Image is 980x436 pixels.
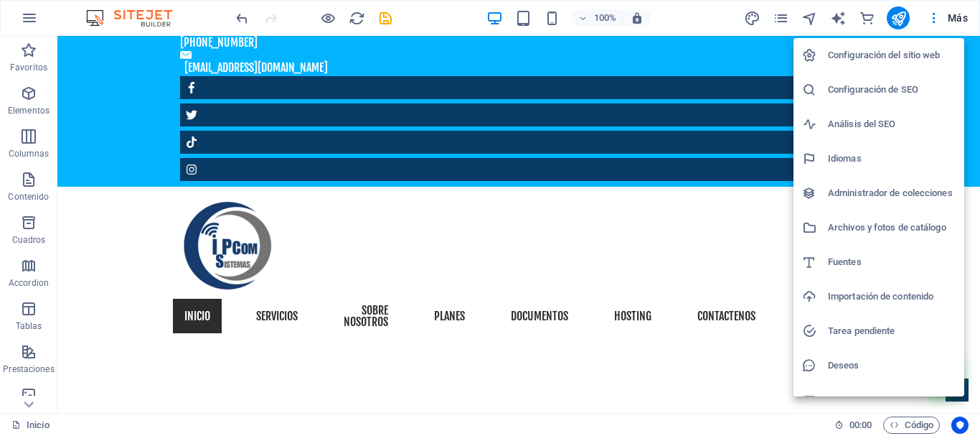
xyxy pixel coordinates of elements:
[828,116,956,133] h6: Análisis del SEO
[828,323,956,340] h6: Tarea pendiente
[828,150,956,167] h6: Idiomas
[828,357,956,374] h6: Deseos
[828,219,956,236] h6: Archivos y fotos de catálogo
[828,47,956,64] h6: Configuración del sitio web
[828,81,956,98] h6: Configuración de SEO
[828,254,956,271] h6: Fuentes
[828,391,956,409] h6: Datos
[828,288,956,305] h6: Importación de contenido
[828,185,956,202] h6: Administrador de colecciones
